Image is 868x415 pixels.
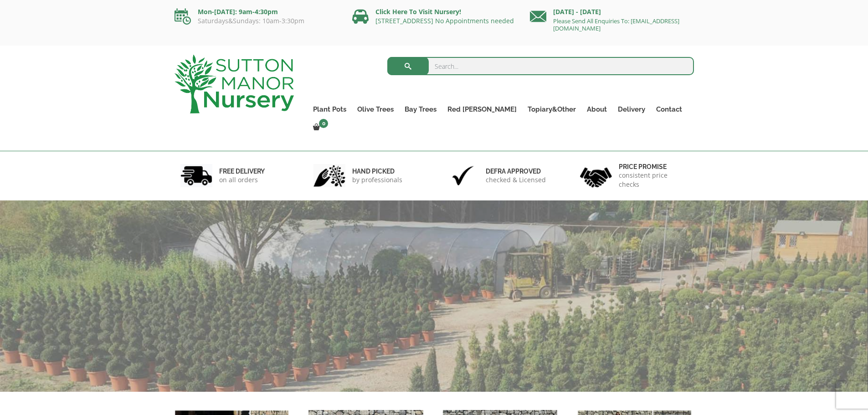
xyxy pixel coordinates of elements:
a: About [581,103,612,116]
img: 3.jpg [447,164,479,187]
h6: FREE DELIVERY [219,167,265,175]
a: Bay Trees [399,103,442,116]
p: [DATE] - [DATE] [530,6,694,17]
span: 0 [319,119,328,128]
a: Please Send All Enquiries To: [EMAIL_ADDRESS][DOMAIN_NAME] [553,17,679,32]
img: 1.jpg [180,164,212,187]
a: Click Here To Visit Nursery! [375,7,461,16]
a: Red [PERSON_NAME] [442,103,522,116]
p: checked & Licensed [486,175,546,184]
a: Contact [651,103,688,116]
p: consistent price checks [619,171,688,189]
p: Saturdays&Sundays: 10am-3:30pm [175,17,339,25]
p: by professionals [352,175,402,184]
input: Search... [387,57,694,75]
a: Plant Pots [308,103,352,116]
h6: Price promise [619,163,688,171]
a: [STREET_ADDRESS] No Appointments needed [375,16,514,25]
a: Topiary&Other [522,103,581,116]
a: Olive Trees [352,103,399,116]
a: 0 [308,121,331,134]
h6: hand picked [352,167,402,175]
img: 4.jpg [580,162,612,190]
p: Mon-[DATE]: 9am-4:30pm [175,6,339,17]
p: on all orders [219,175,265,184]
h6: Defra approved [486,167,546,175]
img: logo [175,55,294,113]
img: 2.jpg [313,164,345,187]
a: Delivery [612,103,651,116]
